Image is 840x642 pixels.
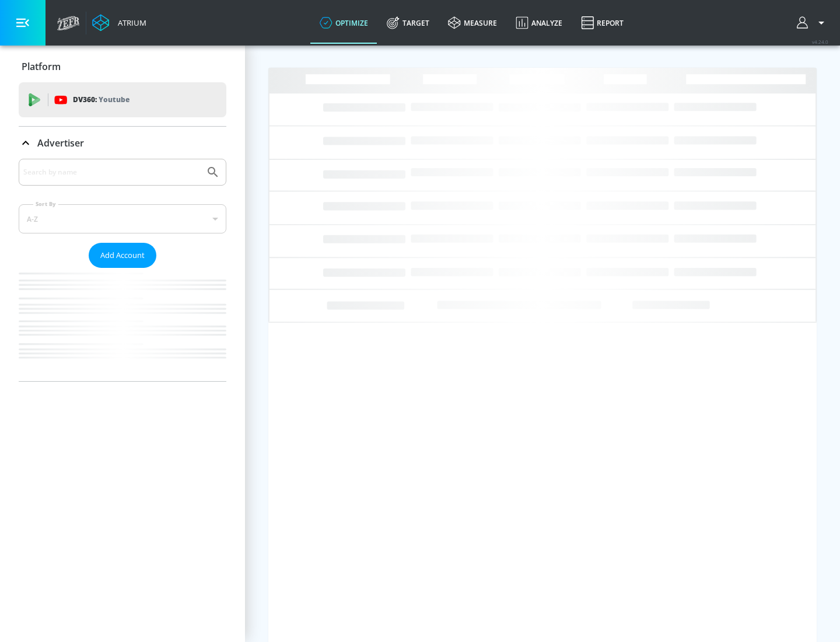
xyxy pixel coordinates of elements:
div: Platform [19,50,226,83]
span: Add Account [100,249,145,262]
a: Analyze [506,2,572,44]
a: measure [439,2,506,44]
div: Advertiser [19,127,226,159]
a: Target [377,2,439,44]
span: v 4.24.0 [812,39,828,45]
a: Report [572,2,633,44]
nav: list of Advertiser [19,268,226,381]
input: Search by name [23,165,200,180]
p: Advertiser [37,137,84,149]
a: optimize [310,2,377,44]
p: Platform [22,60,61,73]
a: Atrium [92,14,146,32]
p: Youtube [99,93,129,106]
div: Atrium [113,18,146,28]
button: Add Account [89,243,156,268]
p: DV360: [73,93,129,106]
div: A-Z [19,204,226,233]
div: Advertiser [19,159,226,381]
label: Sort By [33,200,58,208]
div: DV360: Youtube [19,82,226,117]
